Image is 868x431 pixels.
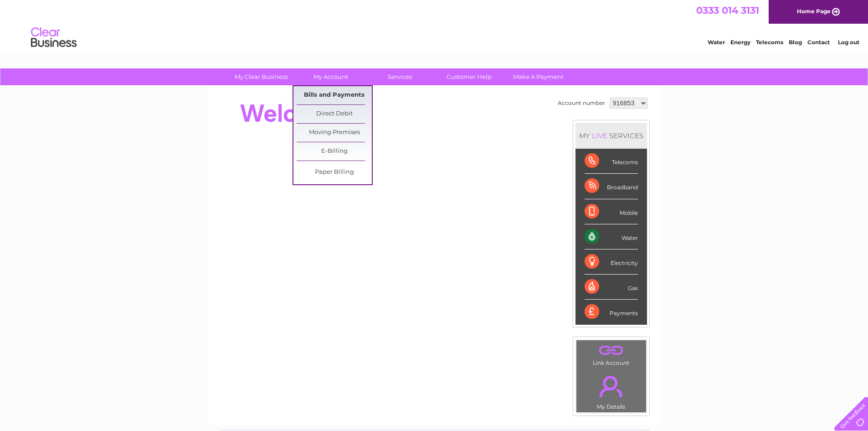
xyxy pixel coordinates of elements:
[730,39,750,46] a: Energy
[293,68,368,85] a: My Account
[555,95,607,111] td: Account number
[362,68,437,85] a: Services
[579,370,644,402] a: .
[708,39,725,46] a: Water
[585,300,638,324] div: Payments
[585,249,638,275] div: Electricity
[297,142,372,161] a: E-Billing
[590,131,609,140] div: LIVE
[297,124,372,142] a: Moving Premises
[297,163,372,182] a: Paper Billing
[224,68,299,85] a: My Clear Business
[585,275,638,300] div: Gas
[789,39,802,46] a: Blog
[696,5,759,16] a: 0333 014 3131
[585,174,638,199] div: Broadband
[585,149,638,174] div: Telecoms
[297,105,372,123] a: Direct Debit
[431,68,507,85] a: Customer Help
[576,340,647,369] td: Link Account
[838,39,859,46] a: Log out
[219,5,650,44] div: Clear Business is a trading name of Verastar Limited (registered in [GEOGRAPHIC_DATA] No. 3667643...
[585,199,638,224] div: Mobile
[297,86,372,104] a: Bills and Payments
[579,343,644,358] a: .
[31,24,77,52] img: logo.png
[807,39,830,46] a: Contact
[756,39,783,46] a: Telecoms
[501,68,576,85] a: Make A Payment
[585,224,638,249] div: Water
[575,123,647,149] div: MY SERVICES
[576,368,647,413] td: My Details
